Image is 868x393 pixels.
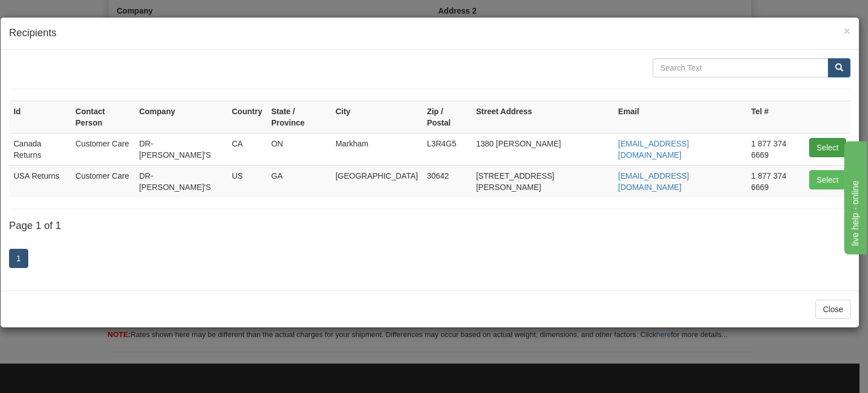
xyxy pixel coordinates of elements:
td: CA [227,133,267,165]
a: [EMAIL_ADDRESS][DOMAIN_NAME] [618,171,689,192]
td: 1 877 374 6669 [747,165,805,197]
th: Contact Person [71,101,135,133]
td: 1380 [PERSON_NAME] [471,133,613,165]
h4: Page 1 of 1 [9,221,850,232]
td: DR-[PERSON_NAME]'S [134,133,227,165]
button: Close [815,300,850,319]
td: ON [267,133,331,165]
h4: Recipients [9,26,850,41]
div: live help - online [8,7,105,20]
button: Close [844,25,850,37]
button: Select [809,138,846,157]
th: Email [614,101,747,133]
th: State / Province [267,101,331,133]
th: Id [9,101,71,133]
a: [EMAIL_ADDRESS][DOMAIN_NAME] [618,139,689,159]
th: City [331,101,423,133]
a: 1 [9,249,28,268]
th: Street Address [471,101,613,133]
span: × [844,24,850,37]
button: Select [809,170,846,189]
td: Canada Returns [9,133,71,165]
input: Search Text [653,58,828,77]
th: Country [227,101,267,133]
td: DR-[PERSON_NAME]'S [134,165,227,197]
td: L3R4G5 [422,133,471,165]
td: 1 877 374 6669 [747,133,805,165]
td: [STREET_ADDRESS][PERSON_NAME] [471,165,613,197]
td: Markham [331,133,423,165]
th: Company [134,101,227,133]
td: [GEOGRAPHIC_DATA] [331,165,423,197]
td: USA Returns [9,165,71,197]
th: Tel # [747,101,805,133]
td: Customer Care [71,133,135,165]
td: 30642 [422,165,471,197]
td: US [227,165,267,197]
td: Customer Care [71,165,135,197]
th: Zip / Postal [422,101,471,133]
iframe: chat widget [842,139,867,254]
td: GA [267,165,331,197]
